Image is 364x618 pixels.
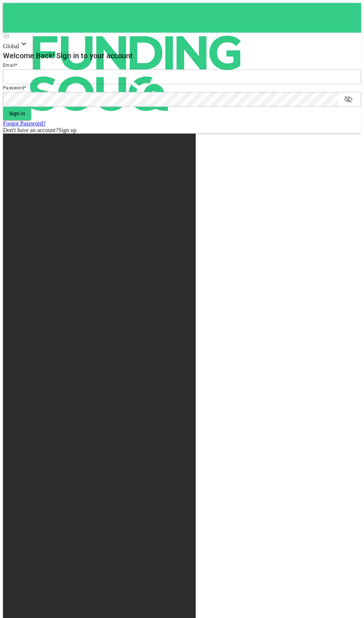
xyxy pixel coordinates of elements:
span: Sign up [58,127,76,133]
input: password [3,92,338,107]
span: Don't have an account? [3,127,58,133]
span: Email [3,63,15,68]
a: logo [3,3,361,33]
input: email [3,69,361,84]
img: logo [3,3,270,144]
a: Forgot Password? [3,120,46,126]
button: Sign in [3,107,31,120]
span: Sign in to your account [54,51,133,60]
div: Global [3,39,361,50]
span: Password [3,85,24,91]
span: Welcome Back! [3,51,54,60]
